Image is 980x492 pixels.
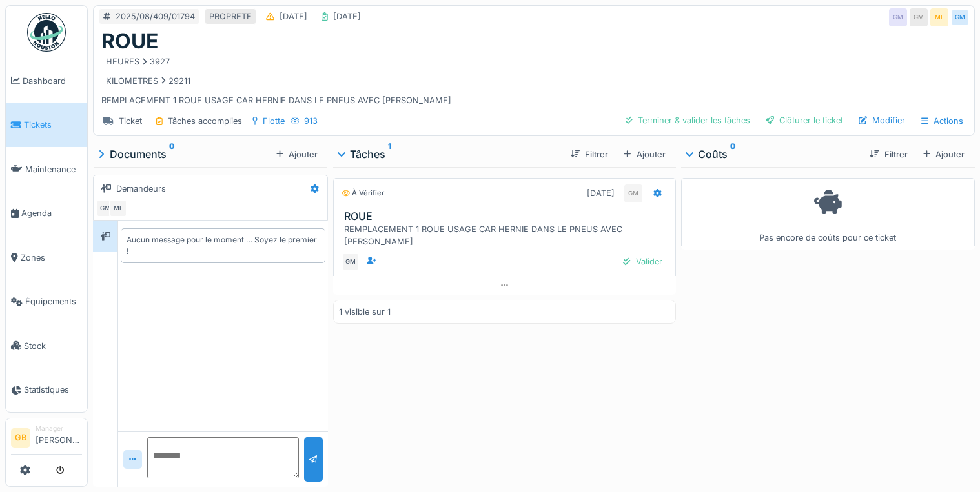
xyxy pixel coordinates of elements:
[106,75,190,87] div: KILOMETRES 29211
[344,223,669,248] div: REMPLACEMENT 1 ROUE USAGE CAR HERNIE DANS LE PNEUS AVEC [PERSON_NAME]
[116,182,166,195] div: Demandeurs
[27,13,66,52] img: Badge_color-CXgf-gQk.svg
[686,146,860,162] div: Coûts
[271,146,323,163] div: Ajouter
[344,210,669,222] h3: ROUE
[6,103,87,148] a: Tickets
[566,146,613,163] div: Filtrer
[6,59,87,103] a: Dashboard
[98,146,271,162] div: Documents
[168,115,242,127] div: Tâches accomplies
[101,29,158,54] h1: ROUE
[96,199,114,217] div: GM
[339,306,391,318] div: 1 visible sur 1
[127,234,320,257] div: Aucun message pour le moment … Soyez le premier !
[11,424,82,455] a: GB Manager[PERSON_NAME]
[106,55,170,68] div: HEURES 3927
[101,54,966,106] div: REMPLACEMENT 1 ROUE USAGE CAR HERNIE DANS LE PNEUS AVEC [PERSON_NAME]
[618,253,667,270] div: Valider
[24,340,82,352] span: Stock
[6,368,87,413] a: Statistiques
[338,146,560,162] div: Tâches
[24,119,82,131] span: Tickets
[263,115,285,127] div: Flotte
[6,324,87,368] a: Stock
[951,8,969,26] div: GM
[730,146,736,162] sup: 0
[116,10,195,23] div: 2025/08/409/01794
[21,251,82,264] span: Zones
[25,295,82,308] span: Équipements
[333,10,361,23] div: [DATE]
[388,146,391,162] sup: 1
[624,184,642,202] div: GM
[11,428,30,448] li: GB
[910,8,928,26] div: GM
[930,8,948,26] div: ML
[620,112,755,129] div: Terminer & valider les tâches
[304,115,318,127] div: 913
[169,146,175,162] sup: 0
[36,424,82,433] div: Manager
[109,199,127,217] div: ML
[761,112,848,129] div: Clôturer le ticket
[119,115,142,127] div: Ticket
[36,424,82,451] li: [PERSON_NAME]
[280,10,307,23] div: [DATE]
[23,75,82,87] span: Dashboard
[618,146,670,163] div: Ajouter
[25,163,82,175] span: Maintenance
[889,8,907,26] div: GM
[587,187,615,199] div: [DATE]
[209,10,252,23] div: PROPRETE
[24,384,82,396] span: Statistiques
[342,188,384,199] div: À vérifier
[918,146,970,163] div: Ajouter
[21,207,82,219] span: Agenda
[689,184,966,244] div: Pas encore de coûts pour ce ticket
[6,280,87,324] a: Équipements
[6,192,87,236] a: Agenda
[6,235,87,280] a: Zones
[342,253,360,271] div: GM
[853,112,910,129] div: Modifier
[915,112,969,130] div: Actions
[6,147,87,192] a: Maintenance
[864,146,912,163] div: Filtrer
